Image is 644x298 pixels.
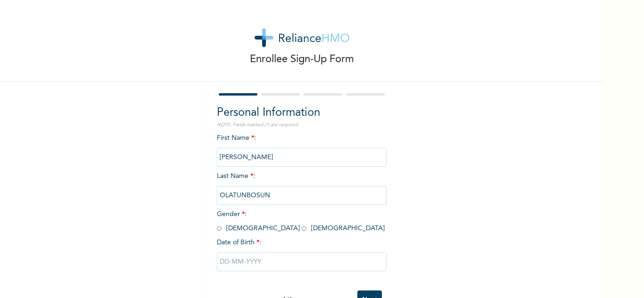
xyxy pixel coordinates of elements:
h2: Personal Information [217,105,387,121]
span: Date of Birth : [217,238,261,248]
span: Last Name : [217,173,387,199]
p: NOTE: Fields marked (*) are required [217,121,387,129]
span: Gender : [DEMOGRAPHIC_DATA] [DEMOGRAPHIC_DATA] [217,211,385,232]
input: DD-MM-YYYY [217,252,387,271]
span: First Name : [217,135,387,161]
img: logo [255,28,349,47]
p: Enrollee Sign-Up Form [250,52,354,67]
input: Enter your last name [217,186,387,205]
input: Enter your first name [217,148,387,167]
